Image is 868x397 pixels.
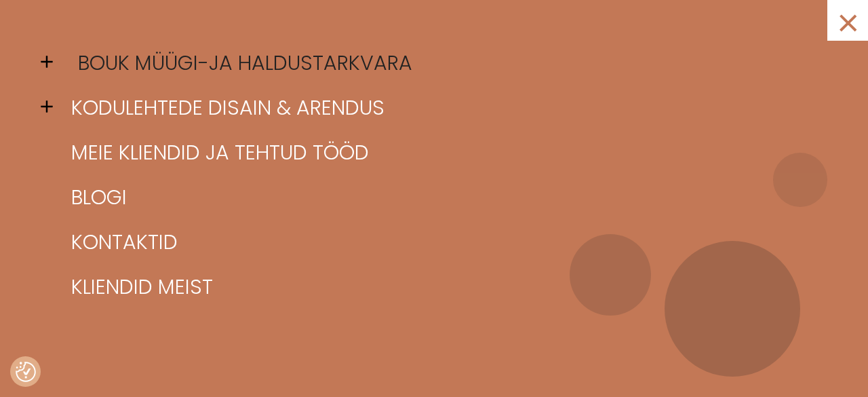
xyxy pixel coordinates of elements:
[68,41,834,86] a: BOUK müügi-ja haldustarkvara
[61,220,827,265] a: Kontaktid
[16,362,36,382] button: Nõusolekueelistused
[16,362,36,382] img: Revisit consent button
[61,265,827,309] a: Kliendid meist
[61,175,827,220] a: Blogi
[61,86,827,130] a: Kodulehtede disain & arendus
[61,130,827,175] a: Meie kliendid ja tehtud tööd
